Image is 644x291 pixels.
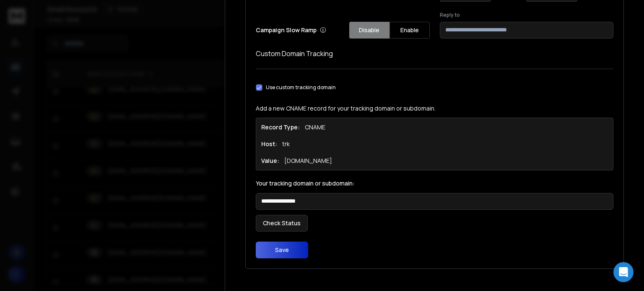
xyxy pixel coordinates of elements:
[282,140,290,148] p: trk
[256,49,613,59] h1: Custom Domain Tracking
[349,22,390,39] button: Disable
[261,140,277,148] h1: Host:
[256,26,326,34] p: Campaign Slow Ramp
[390,22,430,39] button: Enable
[256,180,613,186] label: Your tracking domain or subdomain:
[261,157,279,165] h1: Value:
[266,84,336,91] label: Use custom tracking domain
[261,123,300,131] h1: Record Type:
[305,123,325,131] p: CNAME
[256,215,308,232] button: Check Status
[256,104,613,113] p: Add a new CNAME record for your tracking domain or subdomain.
[256,242,308,258] button: Save
[613,262,634,282] div: Open Intercom Messenger
[284,157,332,165] p: [DOMAIN_NAME]
[440,12,614,18] label: Reply to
